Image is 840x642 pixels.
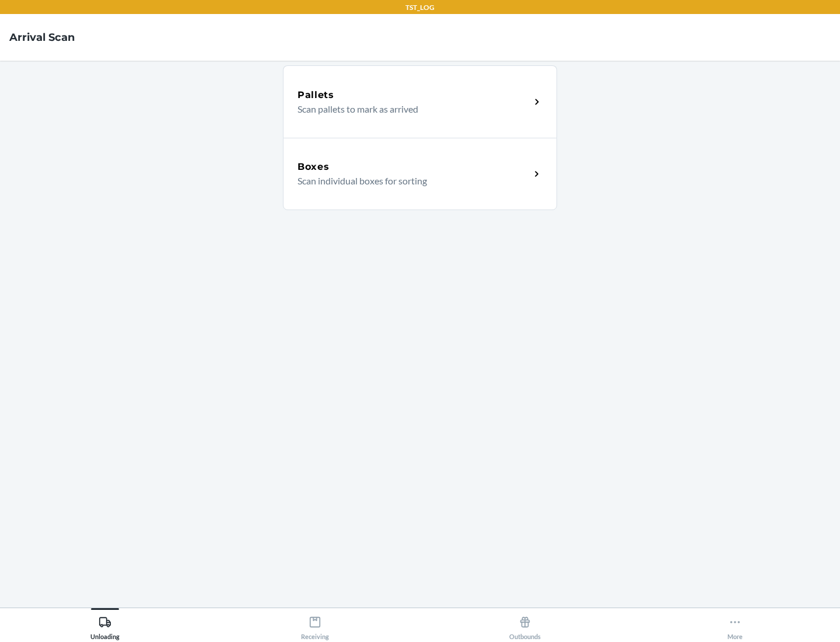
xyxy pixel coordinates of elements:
a: BoxesScan individual boxes for sorting [283,138,557,210]
p: TST_LOG [405,2,435,13]
p: Scan pallets to mark as arrived [297,102,521,116]
h5: Boxes [297,160,330,174]
button: More [630,608,840,640]
h5: Pallets [297,88,334,102]
div: Receiving [301,611,329,640]
div: Unloading [90,611,120,640]
div: Outbounds [509,611,541,640]
button: Receiving [210,608,420,640]
div: More [727,611,743,640]
h4: Arrival Scan [9,30,75,45]
p: Scan individual boxes for sorting [297,174,521,188]
button: Outbounds [420,608,630,640]
a: PalletsScan pallets to mark as arrived [283,65,557,138]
